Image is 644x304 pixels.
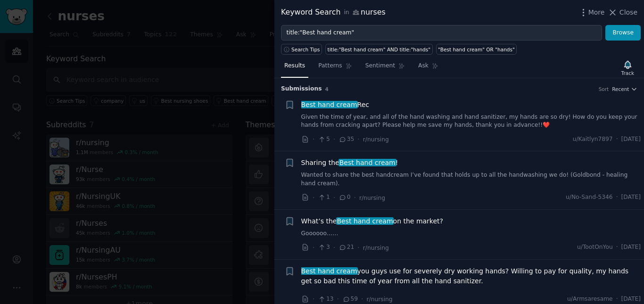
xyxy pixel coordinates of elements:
[619,8,637,17] span: Close
[344,8,349,17] span: in
[313,243,314,253] span: ·
[616,295,618,304] span: ·
[621,295,641,304] span: [DATE]
[281,25,602,41] input: Try a keyword related to your business
[621,193,641,202] span: [DATE]
[301,100,370,110] a: Best hand creamRec
[339,159,396,166] span: Best hand cream
[301,158,398,168] a: Sharing theBest hand cream!
[339,243,354,252] span: 21
[354,193,356,203] span: ·
[281,7,386,18] div: Keyword Search nurses
[333,193,335,203] span: ·
[301,266,641,286] span: you guys use for severely dry working hands? Willing to pay for quality, my hands get so bad this...
[342,295,358,304] span: 59
[313,294,314,304] span: ·
[365,62,395,70] span: Sentiment
[616,193,618,202] span: ·
[573,135,613,144] span: u/Kaitlyn7897
[605,25,641,41] button: Browse
[336,217,394,225] span: Best hand cream
[337,294,339,304] span: ·
[357,243,359,253] span: ·
[301,113,641,130] a: Given the time of year, and all of the hand washing and hand sanitizer, my hands are so dry! How ...
[281,44,322,55] button: Search Tips
[318,193,330,202] span: 1
[608,8,637,17] button: Close
[612,86,637,92] button: Recent
[612,86,629,92] span: Recent
[315,58,355,78] a: Patterns
[362,58,408,78] a: Sentiment
[415,58,442,78] a: Ask
[588,8,605,17] span: More
[301,230,641,238] a: Goooooo……
[438,46,515,53] div: "Best hand cream" OR "hands"
[301,100,370,110] span: Rec
[284,62,305,70] span: Results
[418,62,429,70] span: Ask
[339,135,354,144] span: 35
[301,171,641,188] a: Wanted to share the best handcream I’ve found that holds up to all the handwashing we do! (Goldbo...
[599,86,609,92] div: Sort
[339,193,350,202] span: 0
[318,62,342,70] span: Patterns
[436,44,517,55] a: "Best hand cream" OR "hands"
[567,295,613,304] span: u/Armsaresame
[621,70,634,76] div: Track
[318,135,330,144] span: 5
[325,44,432,55] a: title:"Best hand cream" AND title:"hands"
[318,243,330,252] span: 3
[616,135,618,144] span: ·
[281,58,308,78] a: Results
[301,266,641,286] a: Best hand creamyou guys use for severely dry working hands? Willing to pay for quality, my hands ...
[357,134,359,144] span: ·
[281,85,322,93] span: Submission s
[616,243,618,252] span: ·
[325,86,329,92] span: 4
[367,296,393,303] span: r/nursing
[300,267,358,275] span: Best hand cream
[301,158,398,168] span: Sharing the !
[621,243,641,252] span: [DATE]
[361,294,363,304] span: ·
[313,134,314,144] span: ·
[328,46,430,53] div: title:"Best hand cream" AND title:"hands"
[291,46,320,53] span: Search Tips
[618,58,637,78] button: Track
[566,193,613,202] span: u/No-Sand-5346
[313,193,314,203] span: ·
[333,134,335,144] span: ·
[318,295,333,304] span: 13
[301,216,444,226] a: What’s theBest hand creamon the market?
[363,136,389,143] span: r/nursing
[333,243,335,253] span: ·
[300,101,358,108] span: Best hand cream
[359,195,385,201] span: r/nursing
[621,135,641,144] span: [DATE]
[363,245,389,251] span: r/nursing
[301,216,444,226] span: What’s the on the market?
[577,243,613,252] span: u/TootOnYou
[578,8,605,17] button: More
